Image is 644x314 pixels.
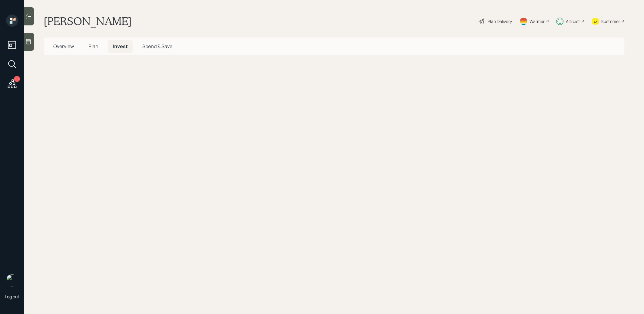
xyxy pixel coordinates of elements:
div: Plan Delivery [488,18,512,25]
span: Overview [53,43,74,50]
div: Log out [5,294,19,299]
div: 10 [14,76,20,82]
div: Altruist [566,18,580,25]
div: Warmer [530,18,545,25]
img: treva-nostdahl-headshot.png [6,274,18,286]
div: Kustomer [602,18,620,25]
h1: [PERSON_NAME] [44,15,132,28]
span: Plan [88,43,98,50]
span: Spend & Save [142,43,172,50]
span: Invest [113,43,128,50]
